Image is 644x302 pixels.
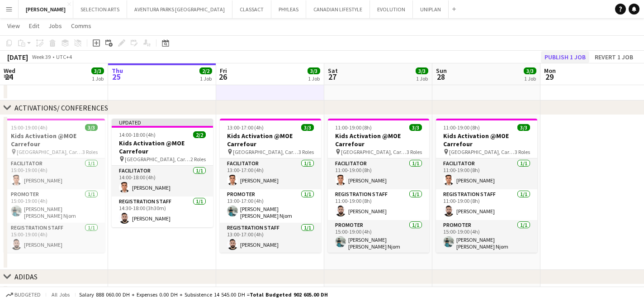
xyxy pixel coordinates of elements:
[271,0,306,18] button: PHYLEAS
[449,149,515,155] span: [GEOGRAPHIC_DATA], Carrefour
[4,132,105,148] h3: Kids Activation @MOE Carrefour
[125,156,190,163] span: [GEOGRAPHIC_DATA], Carrefour
[2,72,15,82] span: 24
[67,20,95,32] a: Comms
[199,67,212,74] span: 2/2
[119,131,156,138] span: 14:00-18:00 (4h)
[5,290,42,300] button: Budgeted
[543,72,556,82] span: 29
[328,119,429,253] app-job-card: 11:00-19:00 (8h)3/3Kids Activation @MOE Carrefour [GEOGRAPHIC_DATA], Carrefour3 RolesFacilitator1...
[25,20,43,32] a: Edit
[436,132,537,148] h3: Kids Activation @MOE Carrefour
[327,72,338,82] span: 27
[110,72,123,82] span: 25
[11,124,47,131] span: 15:00-19:00 (4h)
[127,0,232,18] button: AVENTURA PARKS [GEOGRAPHIC_DATA]
[220,132,321,148] h3: Kids Activation @MOE Carrefour
[544,67,556,75] span: Mon
[232,0,271,18] button: CLASSACT
[436,220,537,254] app-card-role: Promoter1/115:00-19:00 (4h)[PERSON_NAME] [PERSON_NAME] Njom
[524,67,536,74] span: 3/3
[7,22,20,30] span: View
[517,124,530,131] span: 3/3
[328,158,429,189] app-card-role: Facilitator1/111:00-19:00 (8h)[PERSON_NAME]
[112,67,123,75] span: Thu
[416,67,428,74] span: 3/3
[220,223,321,254] app-card-role: Registration Staff1/113:00-17:00 (4h)[PERSON_NAME]
[14,292,41,298] span: Budgeted
[112,119,213,227] app-job-card: Updated14:00-18:00 (4h)2/2Kids Activation @MOE Carrefour [GEOGRAPHIC_DATA], Carrefour2 RolesFacil...
[370,0,413,18] button: EVOLUTION
[30,53,52,60] span: Week 39
[436,119,537,253] app-job-card: 11:00-19:00 (8h)3/3Kids Activation @MOE Carrefour [GEOGRAPHIC_DATA], Carrefour3 RolesFacilitator1...
[328,220,429,254] app-card-role: Promoter1/115:00-19:00 (4h)[PERSON_NAME] [PERSON_NAME] Njom
[82,149,98,155] span: 3 Roles
[435,72,447,82] span: 28
[4,20,24,32] a: View
[524,75,536,82] div: 1 Job
[45,20,66,32] a: Jobs
[541,51,589,63] button: Publish 1 job
[436,67,447,75] span: Sun
[227,124,264,131] span: 13:00-17:00 (4h)
[328,67,338,75] span: Sat
[50,291,71,298] span: All jobs
[190,156,206,163] span: 2 Roles
[112,166,213,197] app-card-role: Facilitator1/114:00-18:00 (4h)[PERSON_NAME]
[91,67,104,74] span: 3/3
[29,22,39,30] span: Edit
[85,124,98,131] span: 3/3
[233,149,298,155] span: [GEOGRAPHIC_DATA], Carrefour
[416,75,428,82] div: 1 Job
[298,149,314,155] span: 3 Roles
[4,67,15,75] span: Wed
[328,189,429,220] app-card-role: Registration Staff1/111:00-19:00 (8h)[PERSON_NAME]
[112,119,213,126] div: Updated
[515,149,530,155] span: 3 Roles
[4,119,105,253] app-job-card: 15:00-19:00 (4h)3/3Kids Activation @MOE Carrefour [GEOGRAPHIC_DATA], Carrefour3 RolesFacilitator1...
[4,223,105,254] app-card-role: Registration Staff1/115:00-19:00 (4h)[PERSON_NAME]
[443,124,480,131] span: 11:00-19:00 (8h)
[14,272,38,281] div: ADIDAS
[341,149,407,155] span: [GEOGRAPHIC_DATA], Carrefour
[112,139,213,155] h3: Kids Activation @MOE Carrefour
[301,124,314,131] span: 3/3
[436,158,537,189] app-card-role: Facilitator1/111:00-19:00 (8h)[PERSON_NAME]
[56,53,72,60] div: UTC+4
[48,22,62,30] span: Jobs
[308,67,320,74] span: 3/3
[591,51,637,63] button: Revert 1 job
[79,291,328,298] div: Salary 888 060.00 DH + Expenses 0.00 DH + Subsistence 14 545.00 DH =
[250,291,328,298] span: Total Budgeted 902 605.00 DH
[17,149,82,155] span: [GEOGRAPHIC_DATA], Carrefour
[409,124,422,131] span: 3/3
[73,0,127,18] button: SELECTION ARTS
[413,0,449,18] button: UNIPLAN
[71,22,91,30] span: Comms
[7,53,28,62] div: [DATE]
[436,189,537,220] app-card-role: Registration Staff1/111:00-19:00 (8h)[PERSON_NAME]
[220,119,321,253] app-job-card: 13:00-17:00 (4h)3/3Kids Activation @MOE Carrefour [GEOGRAPHIC_DATA], Carrefour3 RolesFacilitator1...
[306,0,370,18] button: CANADIAN LIFESTYLE
[407,149,422,155] span: 3 Roles
[335,124,372,131] span: 11:00-19:00 (8h)
[328,132,429,148] h3: Kids Activation @MOE Carrefour
[112,197,213,227] app-card-role: Registration Staff1/114:30-18:00 (3h30m)[PERSON_NAME]
[218,72,227,82] span: 26
[4,158,105,189] app-card-role: Facilitator1/115:00-19:00 (4h)[PERSON_NAME]
[14,103,108,112] div: ACTIVATIONS/ CONFERENCES
[200,75,212,82] div: 1 Job
[220,67,227,75] span: Fri
[220,189,321,223] app-card-role: Promoter1/113:00-17:00 (4h)[PERSON_NAME] [PERSON_NAME] Njom
[193,131,206,138] span: 2/2
[92,75,104,82] div: 1 Job
[19,0,73,18] button: [PERSON_NAME]
[308,75,320,82] div: 1 Job
[4,189,105,223] app-card-role: Promoter1/115:00-19:00 (4h)[PERSON_NAME] [PERSON_NAME] Njom
[220,158,321,189] app-card-role: Facilitator1/113:00-17:00 (4h)[PERSON_NAME]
